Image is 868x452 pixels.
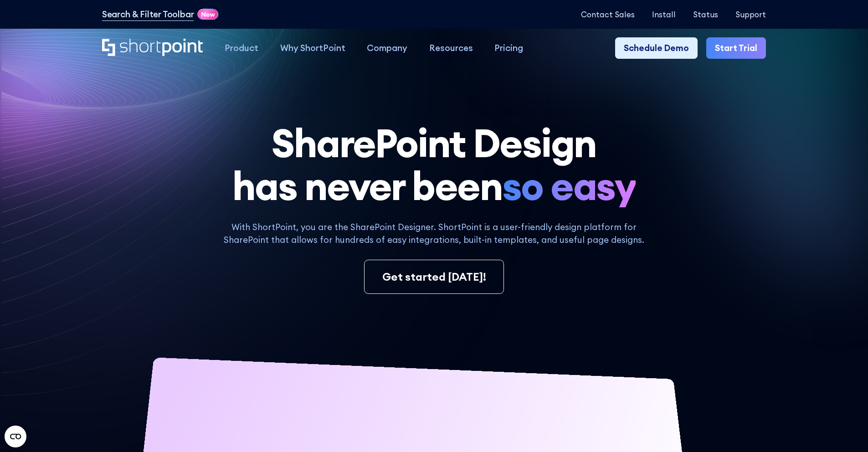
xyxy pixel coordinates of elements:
[214,37,269,59] a: Product
[356,37,418,59] a: Company
[214,221,653,247] p: With ShortPoint, you are the SharePoint Designer. ShortPoint is a user-friendly design platform f...
[484,37,534,59] a: Pricing
[102,122,766,208] h1: SharePoint Design has never been
[494,41,523,55] div: Pricing
[418,37,484,59] a: Resources
[693,10,718,19] a: Status
[5,426,26,447] button: Open CMP widget
[364,260,503,294] a: Get started [DATE]!
[382,269,486,285] div: Get started [DATE]!
[706,37,766,59] a: Start Trial
[225,41,258,55] div: Product
[581,10,635,19] a: Contact Sales
[615,37,698,59] a: Schedule Demo
[502,164,636,207] span: so easy
[429,41,473,55] div: Resources
[652,10,676,19] a: Install
[367,41,407,55] div: Company
[102,39,203,57] a: Home
[102,8,194,21] a: Search & Filter Toolbar
[280,41,345,55] div: Why ShortPoint
[704,346,868,452] iframe: Chat Widget
[735,10,766,19] a: Support
[269,37,356,59] a: Why ShortPoint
